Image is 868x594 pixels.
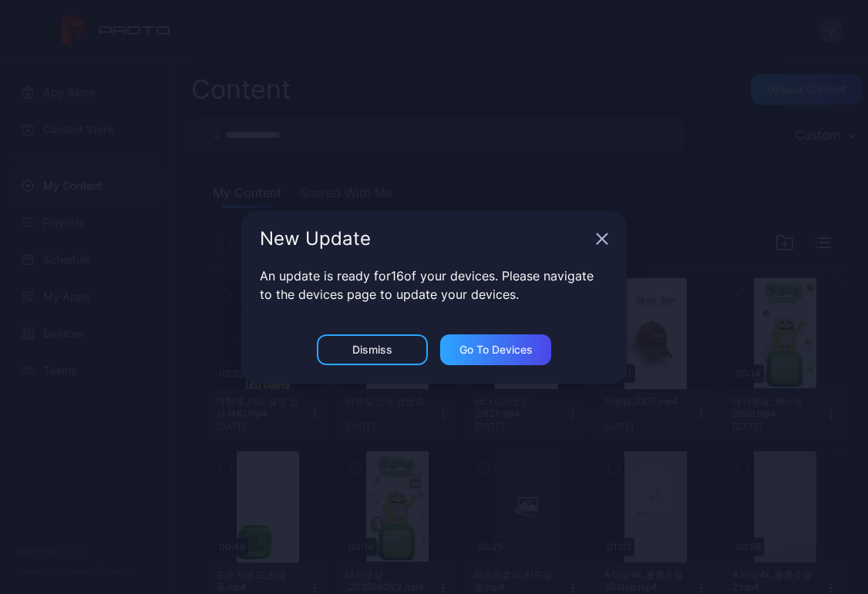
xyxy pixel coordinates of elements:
[459,344,533,356] div: Go to devices
[352,344,392,356] div: Dismiss
[317,334,428,365] button: Dismiss
[260,230,590,248] div: New Update
[260,267,608,304] p: An update is ready for 16 of your devices. Please navigate to the devices page to update your dev...
[440,334,551,365] button: Go to devices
